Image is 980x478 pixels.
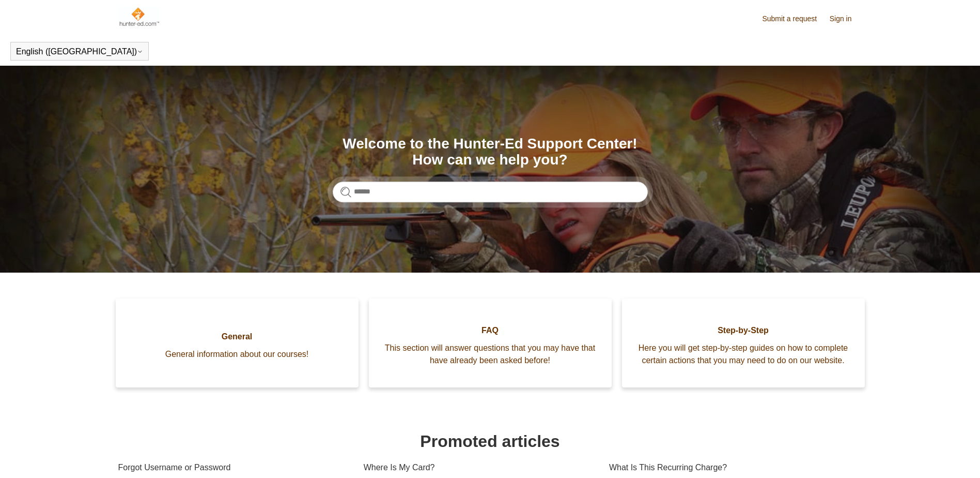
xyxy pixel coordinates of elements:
[333,136,648,168] h1: Welcome to the Hunter-Ed Support Center! How can we help you?
[384,324,596,337] span: FAQ
[384,342,596,367] span: This section will answer questions that you may have that have already been asked before!
[116,298,359,387] a: General General information about our courses!
[637,324,849,337] span: Step-by-Step
[131,348,343,361] span: General information about our courses!
[16,47,143,56] button: English ([GEOGRAPHIC_DATA])
[622,298,865,387] a: Step-by-Step Here you will get step-by-step guides on how to complete certain actions that you ma...
[118,6,160,27] img: Hunter-Ed Help Center home page
[637,342,849,367] span: Here you will get step-by-step guides on how to complete certain actions that you may need to do ...
[118,429,862,454] h1: Promoted articles
[369,298,612,387] a: FAQ This section will answer questions that you may have that have already been asked before!
[131,331,343,343] span: General
[830,13,862,24] a: Sign in
[762,13,827,24] a: Submit a request
[333,182,648,202] input: Search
